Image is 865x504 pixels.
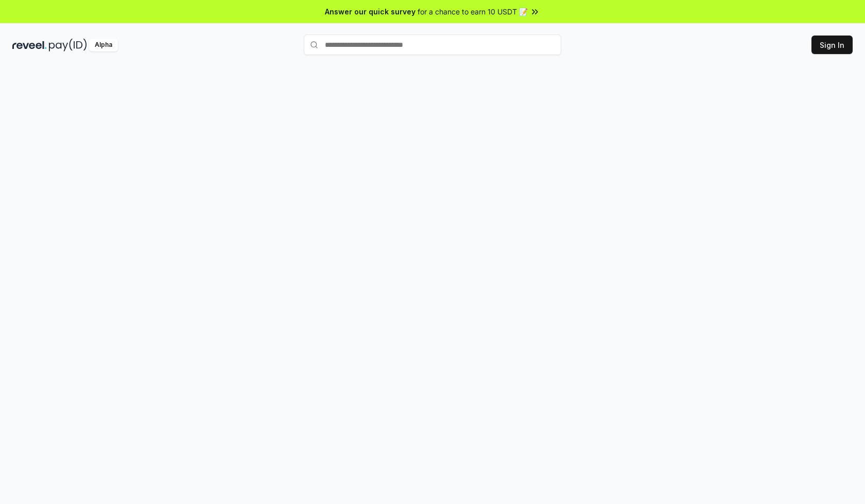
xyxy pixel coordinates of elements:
[418,6,528,17] span: for a chance to earn 10 USDT 📝
[325,6,416,17] span: Answer our quick survey
[12,39,47,51] img: reveel_dark
[49,39,87,51] img: pay_id
[811,36,853,54] button: Sign In
[89,39,118,51] div: Alpha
